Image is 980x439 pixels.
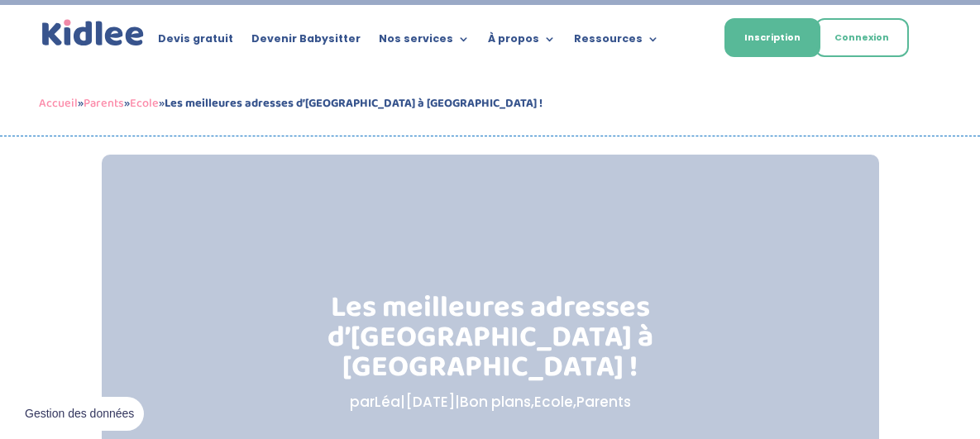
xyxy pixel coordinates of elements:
[39,17,147,50] img: logo_kidlee_bleu
[460,392,531,412] a: Bon plans
[158,33,233,51] a: Devis gratuit
[724,18,820,57] a: Inscription
[184,390,796,414] p: par | | , ,
[130,93,159,113] a: Ecole
[15,397,144,432] button: Gestion des données
[375,392,400,412] a: Léa
[534,392,573,412] a: Ecole
[815,18,909,57] a: Connexion
[576,392,631,412] a: Parents
[574,33,659,51] a: Ressources
[39,93,543,113] span: » » »
[184,293,796,390] h1: Les meilleures adresses d’[GEOGRAPHIC_DATA] à [GEOGRAPHIC_DATA] !
[379,33,470,51] a: Nos services
[25,407,134,422] span: Gestion des données
[681,34,696,44] img: Français
[405,392,455,412] span: [DATE]
[39,93,78,113] a: Accueil
[165,93,543,113] strong: Les meilleures adresses d’[GEOGRAPHIC_DATA] à [GEOGRAPHIC_DATA] !
[84,93,124,113] a: Parents
[251,33,361,51] a: Devenir Babysitter
[39,17,147,50] a: Kidlee Logo
[488,33,556,51] a: À propos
